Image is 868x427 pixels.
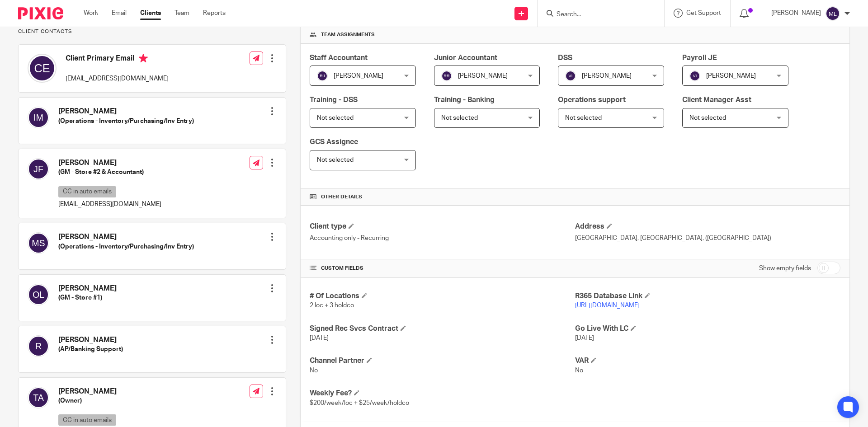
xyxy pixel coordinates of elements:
[771,9,821,18] p: [PERSON_NAME]
[58,242,194,251] h5: (Operations - Inventory/Purchasing/Inv Entry)
[826,6,840,21] img: svg%3E
[84,9,98,18] a: Work
[689,115,726,121] span: Not selected
[28,107,49,128] img: svg%3E
[310,234,575,243] p: Accounting only - Recurring
[575,324,840,333] h4: Go Live With LC
[28,284,49,305] img: svg%3E
[310,222,575,231] h4: Client type
[58,396,161,405] h5: (Owner)
[58,158,161,168] h4: [PERSON_NAME]
[682,54,717,61] span: Payroll JE
[66,74,169,83] p: [EMAIL_ADDRESS][DOMAIN_NAME]
[706,73,756,79] span: [PERSON_NAME]
[58,387,161,396] h4: [PERSON_NAME]
[58,232,194,242] h4: [PERSON_NAME]
[310,367,318,374] span: No
[575,234,840,243] p: [GEOGRAPHIC_DATA], [GEOGRAPHIC_DATA], ([GEOGRAPHIC_DATA])
[310,138,358,145] span: GCS Assignee
[310,356,575,366] h4: Channel Partner
[310,335,329,341] span: [DATE]
[310,324,575,333] h4: Signed Rec Svcs Contract
[310,96,358,103] span: Training - DSS
[575,222,840,231] h4: Address
[310,291,575,301] h4: # Of Locations
[321,31,375,38] span: Team assignments
[28,232,49,254] img: svg%3E
[28,158,49,180] img: svg%3E
[139,54,148,63] i: Primary
[58,284,117,293] h4: [PERSON_NAME]
[441,70,452,81] img: svg%3E
[175,9,189,18] a: Team
[575,302,640,309] a: [URL][DOMAIN_NAME]
[58,335,123,345] h4: [PERSON_NAME]
[434,96,495,103] span: Training - Banking
[18,7,63,19] img: Pixie
[682,96,751,103] span: Client Manager Asst
[310,265,575,272] h4: CUSTOM FIELDS
[310,400,409,406] span: $200/week/loc + $25/week/holdco
[58,293,117,302] h5: (GM - Store #1)
[66,54,169,65] h4: Client Primary Email
[140,9,161,18] a: Clients
[310,389,575,398] h4: Weekly Fee?
[458,73,508,79] span: [PERSON_NAME]
[203,9,226,18] a: Reports
[317,70,328,81] img: svg%3E
[310,302,354,309] span: 2 loc + 3 holdco
[58,186,116,197] p: CC in auto emails
[434,54,497,61] span: Junior Accountant
[58,168,161,177] h5: (GM - Store #2 & Accountant)
[28,54,57,83] img: svg%3E
[689,70,700,81] img: svg%3E
[575,291,840,301] h4: R365 Database Link
[575,356,840,366] h4: VAR
[565,70,576,81] img: svg%3E
[565,115,602,121] span: Not selected
[58,117,194,126] h5: (Operations - Inventory/Purchasing/Inv Entry)
[317,157,354,163] span: Not selected
[441,115,478,121] span: Not selected
[112,9,127,18] a: Email
[58,345,123,354] h5: (AP/Banking Support)
[58,107,194,116] h4: [PERSON_NAME]
[759,264,811,273] label: Show empty fields
[310,54,368,61] span: Staff Accountant
[334,73,383,79] span: [PERSON_NAME]
[582,73,632,79] span: [PERSON_NAME]
[575,367,583,374] span: No
[558,54,572,61] span: DSS
[28,335,49,357] img: svg%3E
[317,115,354,121] span: Not selected
[575,335,594,341] span: [DATE]
[28,387,49,408] img: svg%3E
[58,200,161,209] p: [EMAIL_ADDRESS][DOMAIN_NAME]
[686,10,721,16] span: Get Support
[558,96,626,103] span: Operations support
[321,193,362,201] span: Other details
[556,11,637,19] input: Search
[58,414,116,426] p: CC in auto emails
[18,28,286,35] p: Client contacts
